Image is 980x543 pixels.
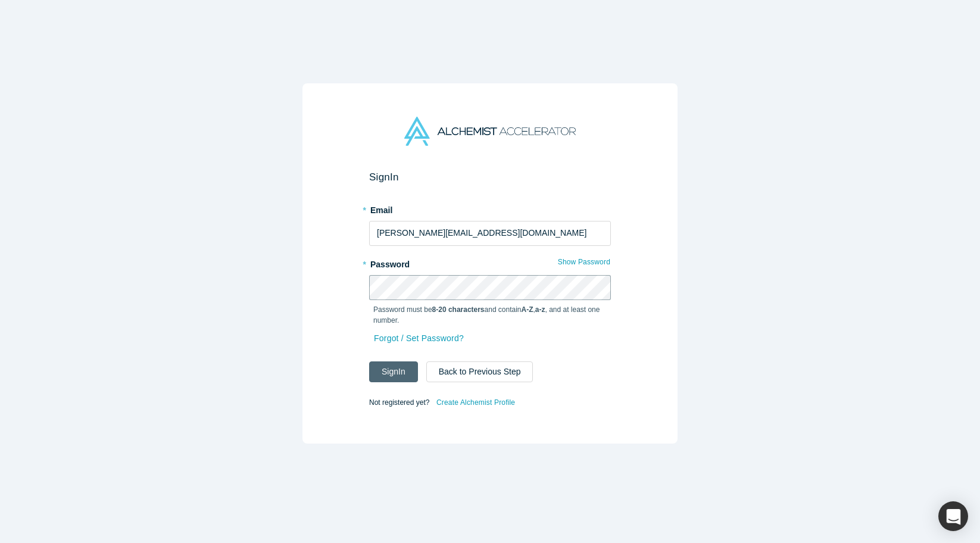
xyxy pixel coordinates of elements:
h2: Sign In [369,171,611,183]
img: Alchemist Accelerator Logo [404,117,576,146]
button: SignIn [369,361,418,382]
span: Not registered yet? [369,398,429,406]
a: Forgot / Set Password? [373,328,464,349]
p: Password must be and contain , , and at least one number. [373,304,607,326]
button: Back to Previous Step [426,361,533,382]
button: Show Password [557,254,611,270]
label: Password [369,254,611,271]
a: Create Alchemist Profile [436,395,516,410]
strong: A-Z [522,305,533,314]
label: Email [369,200,611,217]
strong: a-z [535,305,545,314]
strong: 8-20 characters [432,305,485,314]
